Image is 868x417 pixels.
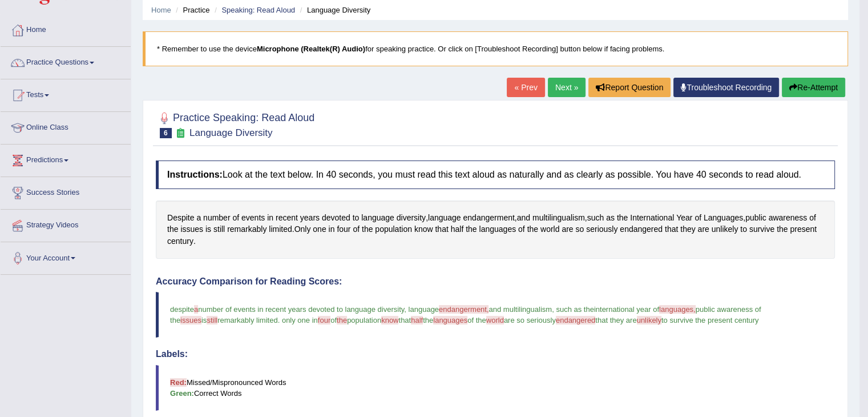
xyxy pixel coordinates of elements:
[282,316,318,324] span: only one in
[1,242,131,271] a: Your Account
[267,212,273,224] span: Click to see word definition
[768,212,807,224] span: Click to see word definition
[156,161,835,189] h4: Look at the text below. In 40 seconds, you must read this text aloud as naturally and as clearly ...
[782,78,845,97] button: Re-Attempt
[143,31,848,66] blockquote: * Remember to use the device for speaking practice. Or click on [Troubleshoot Recording] button b...
[278,316,280,324] span: .
[175,128,187,139] small: Exam occurring question
[575,223,584,235] span: Click to see word definition
[704,212,743,224] span: Click to see word definition
[322,212,350,224] span: Click to see word definition
[504,316,556,324] span: are so seriously
[466,223,477,235] span: Click to see word definition
[463,212,514,224] span: Click to see word definition
[588,78,671,97] button: Report Question
[201,316,207,324] span: is
[362,223,373,235] span: Click to see word definition
[151,6,171,14] a: Home
[409,305,439,314] span: language
[676,212,692,224] span: Click to see word definition
[361,212,394,224] span: Click to see word definition
[294,223,311,235] span: Click to see word definition
[330,316,337,324] span: of
[518,223,525,235] span: Click to see word definition
[353,223,360,235] span: Click to see word definition
[198,305,404,314] span: number of events in recent years devoted to language diversity
[329,223,335,235] span: Click to see word definition
[556,305,594,314] span: such as the
[680,223,695,235] span: Click to see word definition
[532,212,585,224] span: Click to see word definition
[241,212,265,224] span: Click to see word definition
[488,305,552,314] span: and multilingualism
[552,305,554,314] span: ,
[423,316,433,324] span: the
[203,212,230,224] span: Click to see word definition
[428,212,461,224] span: Click to see word definition
[439,305,488,314] span: endangerment,
[587,212,604,224] span: Click to see word definition
[156,201,835,259] div: , , , , . .
[180,316,201,324] span: issues
[404,305,406,314] span: ,
[414,223,433,235] span: Click to see word definition
[207,316,217,324] span: still
[156,365,835,411] blockquote: Missed/Mispronounced Words Correct Words
[1,177,131,206] a: Success Stories
[375,223,412,235] span: Click to see word definition
[313,223,326,235] span: Click to see word definition
[160,128,172,138] span: 6
[486,316,504,324] span: world
[196,212,201,224] span: Click to see word definition
[213,223,225,235] span: Click to see word definition
[435,223,448,235] span: Click to see word definition
[398,316,411,324] span: that
[205,223,211,235] span: Click to see word definition
[167,170,223,179] b: Instructions:
[620,223,663,235] span: Click to see word definition
[745,212,766,224] span: Click to see word definition
[347,316,381,324] span: population
[777,223,788,235] span: Click to see word definition
[809,212,816,224] span: Click to see word definition
[167,235,193,247] span: Click to see word definition
[479,223,516,235] span: Click to see word definition
[221,6,295,14] a: Speaking: Read Aloud
[269,223,292,235] span: Click to see word definition
[556,316,595,324] span: endangered
[695,212,701,224] span: Click to see word definition
[337,223,350,235] span: Click to see word definition
[411,316,423,324] span: half
[1,112,131,141] a: Online Class
[318,316,330,324] span: four
[433,316,467,324] span: languages
[167,212,194,224] span: Click to see word definition
[170,305,194,314] span: despite
[276,212,298,224] span: Click to see word definition
[1,79,131,108] a: Tests
[1,210,131,238] a: Strategy Videos
[297,5,371,15] li: Language Diversity
[167,223,178,235] span: Click to see word definition
[337,316,347,324] span: the
[300,212,320,224] span: Click to see word definition
[659,305,696,314] span: languages,
[740,223,747,235] span: Click to see word definition
[712,223,738,235] span: Click to see word definition
[451,223,464,235] span: Click to see word definition
[617,212,628,224] span: Click to see word definition
[381,316,398,324] span: know
[189,127,273,138] small: Language Diversity
[673,78,779,97] a: Troubleshoot Recording
[170,389,194,398] b: Green:
[749,223,774,235] span: Click to see word definition
[637,316,661,324] span: unlikely
[595,316,636,324] span: that they are
[540,223,559,235] span: Click to see word definition
[507,78,544,97] a: « Prev
[173,5,209,15] li: Practice
[467,316,486,324] span: of the
[1,145,131,173] a: Predictions
[1,47,131,75] a: Practice Questions
[397,212,426,224] span: Click to see word definition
